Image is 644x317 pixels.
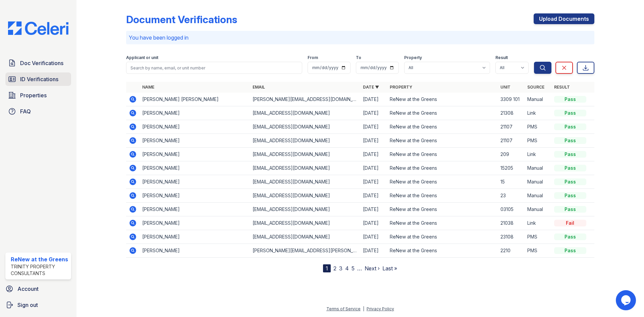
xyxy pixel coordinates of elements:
td: [PERSON_NAME] [140,230,250,244]
div: Pass [554,178,586,185]
span: Account [17,285,39,293]
a: 4 [345,265,349,272]
div: Pass [554,137,586,144]
a: Email [253,85,265,90]
td: ReNew at the Greens [387,244,497,258]
div: Trinity Property Consultants [11,263,68,277]
td: [PERSON_NAME] [140,161,250,175]
a: Privacy Policy [367,306,394,311]
div: Pass [554,151,586,158]
td: [PERSON_NAME] [140,244,250,258]
td: ReNew at the Greens [387,216,497,230]
td: [PERSON_NAME][EMAIL_ADDRESS][PERSON_NAME][DOMAIN_NAME] [250,244,360,258]
td: 23108 [498,230,525,244]
td: Manual [525,189,551,203]
td: [DATE] [360,148,387,161]
td: [DATE] [360,161,387,175]
a: ID Verifications [5,72,71,86]
td: [DATE] [360,106,387,120]
td: 21107 [498,120,525,134]
a: Terms of Service [326,306,361,311]
td: PMS [525,120,551,134]
td: 3309 101 [498,93,525,106]
input: Search by name, email, or unit number [126,62,302,74]
td: PMS [525,244,551,258]
td: ReNew at the Greens [387,93,497,106]
td: [DATE] [360,230,387,244]
div: Pass [554,247,586,254]
td: ReNew at the Greens [387,189,497,203]
td: [PERSON_NAME] [PERSON_NAME] [140,93,250,106]
a: Next › [365,265,380,272]
td: [EMAIL_ADDRESS][DOMAIN_NAME] [250,148,360,161]
td: ReNew at the Greens [387,148,497,161]
label: Property [404,55,422,60]
td: ReNew at the Greens [387,175,497,189]
div: Fail [554,220,586,226]
td: 21038 [498,216,525,230]
td: [EMAIL_ADDRESS][DOMAIN_NAME] [250,134,360,148]
div: Pass [554,165,586,171]
a: Last » [382,265,397,272]
td: 15205 [498,161,525,175]
td: [EMAIL_ADDRESS][DOMAIN_NAME] [250,175,360,189]
td: [EMAIL_ADDRESS][DOMAIN_NAME] [250,161,360,175]
td: 23 [498,189,525,203]
td: 15 [498,175,525,189]
label: Applicant or unit [126,55,158,60]
td: Link [525,216,551,230]
td: ReNew at the Greens [387,120,497,134]
div: Pass [554,192,586,199]
td: [PERSON_NAME] [140,175,250,189]
td: [EMAIL_ADDRESS][DOMAIN_NAME] [250,106,360,120]
td: [EMAIL_ADDRESS][DOMAIN_NAME] [250,216,360,230]
a: Properties [5,89,71,102]
td: ReNew at the Greens [387,203,497,216]
td: ReNew at the Greens [387,134,497,148]
td: ReNew at the Greens [387,230,497,244]
div: Document Verifications [126,13,237,25]
span: FAQ [20,107,31,115]
td: PMS [525,230,551,244]
td: Link [525,106,551,120]
td: [PERSON_NAME] [140,134,250,148]
a: 2 [333,265,336,272]
td: Manual [525,93,551,106]
td: 209 [498,148,525,161]
td: ReNew at the Greens [387,106,497,120]
td: 21107 [498,134,525,148]
img: CE_Logo_Blue-a8612792a0a2168367f1c8372b55b34899dd931a85d93a1a3d3e32e68fde9ad4.png [3,21,74,35]
td: [DATE] [360,134,387,148]
td: [EMAIL_ADDRESS][DOMAIN_NAME] [250,120,360,134]
td: [EMAIL_ADDRESS][DOMAIN_NAME] [250,203,360,216]
label: From [308,55,318,60]
div: 1 [323,264,331,272]
td: [PERSON_NAME] [140,120,250,134]
a: Date ▼ [363,85,379,90]
a: Property [390,85,412,90]
span: … [357,264,362,272]
td: Manual [525,161,551,175]
td: 2210 [498,244,525,258]
a: Doc Verifications [5,56,71,70]
td: [PERSON_NAME] [140,106,250,120]
td: Link [525,148,551,161]
td: [PERSON_NAME] [140,148,250,161]
a: 5 [352,265,355,272]
td: 21308 [498,106,525,120]
td: [DATE] [360,189,387,203]
p: You have been logged in [129,34,592,42]
td: [DATE] [360,203,387,216]
td: [PERSON_NAME] [140,189,250,203]
span: Properties [20,91,47,99]
span: ID Verifications [20,75,58,83]
div: Pass [554,96,586,103]
a: Source [527,85,544,90]
a: Account [3,282,74,296]
span: Doc Verifications [20,59,63,67]
td: [PERSON_NAME] [140,203,250,216]
td: [PERSON_NAME][EMAIL_ADDRESS][DOMAIN_NAME] [250,93,360,106]
td: Manual [525,203,551,216]
td: [DATE] [360,175,387,189]
a: 3 [339,265,342,272]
